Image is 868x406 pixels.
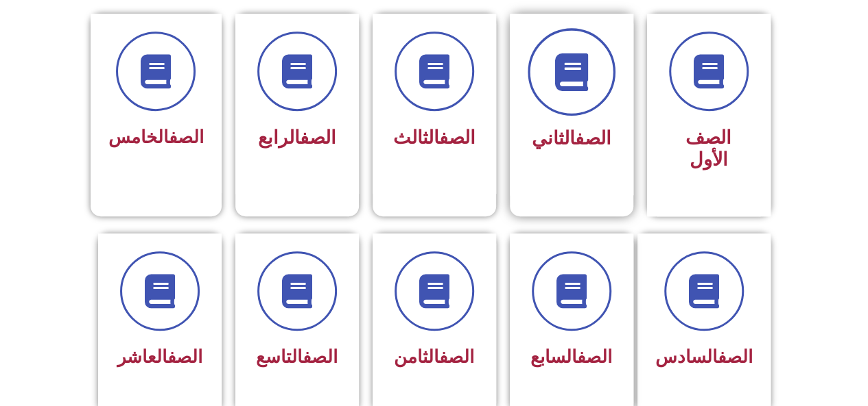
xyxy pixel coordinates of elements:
[718,346,753,367] a: الصف
[169,127,204,147] a: الصف
[532,127,611,149] span: الثاني
[530,346,612,367] span: السابع
[575,127,611,149] a: الصف
[393,127,476,149] span: الثالث
[300,127,336,149] a: الصف
[655,346,753,367] span: السادس
[439,127,476,149] a: الصف
[685,127,731,170] span: الصف الأول
[117,346,202,367] span: العاشر
[303,346,338,367] a: الصف
[394,346,474,367] span: الثامن
[258,127,336,149] span: الرابع
[256,346,338,367] span: التاسع
[108,127,204,147] span: الخامس
[167,346,202,367] a: الصف
[577,346,612,367] a: الصف
[439,346,474,367] a: الصف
